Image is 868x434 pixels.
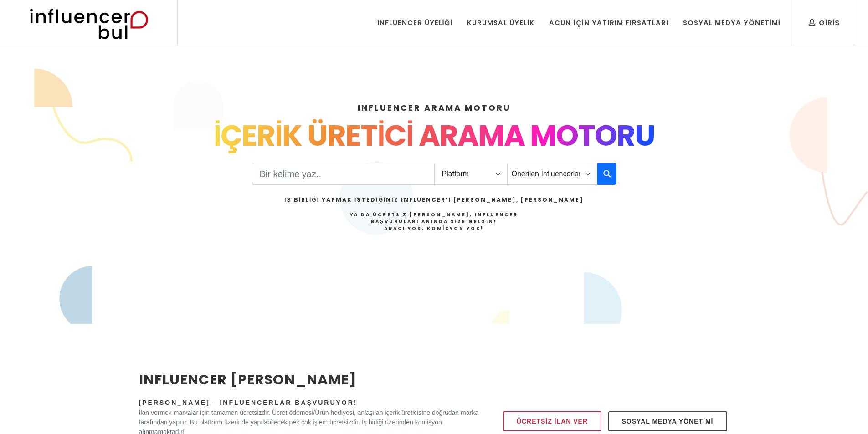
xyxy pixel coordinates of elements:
[467,18,534,28] div: Kurumsal Üyelik
[549,18,668,28] div: Acun İçin Yatırım Fırsatları
[139,102,729,114] h4: INFLUENCER ARAMA MOTORU
[139,399,358,406] span: [PERSON_NAME] - Influencerlar Başvuruyor!
[683,18,781,28] div: Sosyal Medya Yönetimi
[252,163,435,185] input: Search
[284,211,583,232] h4: Ya da Ücretsiz [PERSON_NAME], Influencer Başvuruları Anında Size Gelsin!
[384,225,484,232] strong: Aracı Yok, Komisyon Yok!
[503,411,601,431] a: Ücretsiz İlan Ver
[139,369,479,390] h2: INFLUENCER [PERSON_NAME]
[139,114,729,158] div: İÇERİK ÜRETİCİ ARAMA MOTORU
[377,18,453,28] div: Influencer Üyeliği
[517,416,588,427] span: Ücretsiz İlan Ver
[809,18,840,28] div: Giriş
[622,416,714,427] span: Sosyal Medya Yönetimi
[608,411,727,431] a: Sosyal Medya Yönetimi
[284,196,583,204] h2: İş Birliği Yapmak İstediğiniz Influencer’ı [PERSON_NAME], [PERSON_NAME]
